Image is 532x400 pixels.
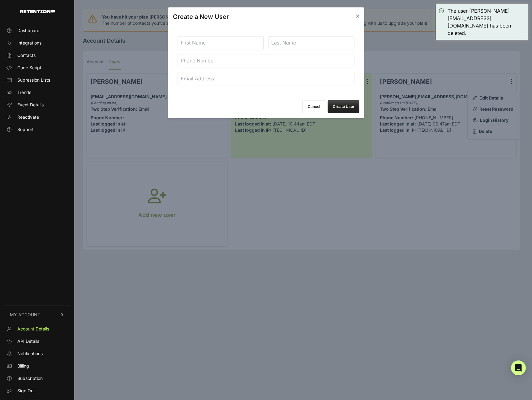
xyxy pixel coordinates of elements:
h3: Create a New User [173,12,229,21]
span: Support [17,126,34,133]
a: Reactivate [4,112,71,122]
button: Create User [328,100,359,113]
span: Dashboard [17,28,40,34]
input: Phone Number [178,54,354,67]
button: Cancel [302,100,325,113]
span: Event Details [17,102,44,108]
div: Open Intercom Messenger [511,360,526,375]
a: Integrations [4,38,71,48]
span: Supression Lists [17,77,50,83]
input: Email Address [178,72,354,85]
span: Notifications [17,351,43,357]
span: Account Details [17,326,49,332]
span: Trends [17,89,31,96]
a: Trends [4,87,71,97]
span: Code Script [17,65,41,71]
a: API Details [4,336,71,346]
a: Contacts [4,50,71,60]
span: Sign Out [17,388,35,394]
span: Reactivate [17,114,39,120]
a: Sign Out [4,386,71,396]
div: The user [PERSON_NAME][EMAIL_ADDRESS][DOMAIN_NAME] has been deleted. [448,7,525,37]
a: Subscription [4,373,71,383]
a: Notifications [4,349,71,359]
input: First Name [178,36,264,49]
span: API Details [17,338,39,344]
img: Retention.com [20,10,55,13]
a: Support [4,125,71,134]
a: Code Script [4,63,71,73]
a: Account Details [4,324,71,334]
a: Event Details [4,100,71,110]
span: Subscription [17,375,43,381]
input: Last Name [268,36,354,49]
a: MY ACCOUNT [4,305,71,324]
span: MY ACCOUNT [10,312,40,318]
a: Dashboard [4,26,71,36]
a: Billing [4,361,71,371]
span: Integrations [17,40,41,46]
a: Supression Lists [4,75,71,85]
span: Billing [17,363,29,369]
span: Contacts [17,52,36,58]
